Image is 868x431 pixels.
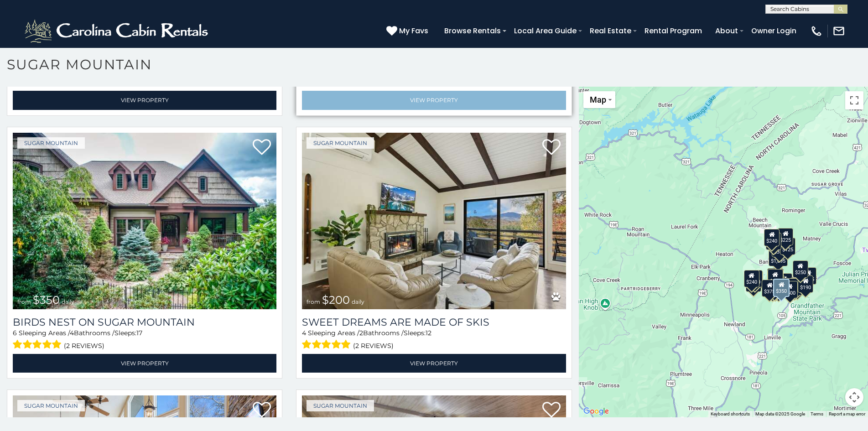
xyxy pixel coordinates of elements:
[13,328,276,352] div: Sleeping Areas / Bathrooms / Sleeps:
[13,91,276,109] a: View Property
[711,23,743,39] a: About
[811,411,823,416] a: Terms
[581,405,611,417] a: Open this area in Google Maps (opens a new window)
[767,268,783,286] div: $190
[440,23,505,39] a: Browse Rentals
[798,275,813,292] div: $190
[386,25,431,37] a: My Favs
[810,25,823,37] img: phone-regular-white.png
[302,133,566,309] img: Sweet Dreams Are Made Of Skis
[583,91,615,108] button: Change map style
[352,298,364,305] span: daily
[792,260,808,277] div: $250
[302,133,566,309] a: Sweet Dreams Are Made Of Skis from $200 daily
[581,405,611,417] img: Google
[253,401,271,420] a: Add to favorites
[307,137,374,149] a: Sugar Mountain
[322,293,350,306] span: $200
[302,328,566,352] div: Sleeping Areas / Bathrooms / Sleeps:
[845,91,863,109] button: Toggle fullscreen view
[787,278,802,296] div: $195
[13,133,276,309] a: Birds Nest On Sugar Mountain from $350 daily
[773,279,790,297] div: $350
[585,23,636,39] a: Real Estate
[778,228,793,245] div: $225
[13,133,276,309] img: Birds Nest On Sugar Mountain
[13,329,17,337] span: 6
[307,400,374,411] a: Sugar Mountain
[13,316,276,328] a: Birds Nest On Sugar Mountain
[509,23,581,39] a: Local Area Guide
[801,267,816,285] div: $155
[302,91,566,109] a: View Property
[17,137,85,149] a: Sugar Mountain
[776,273,792,291] div: $200
[743,270,759,287] div: $240
[747,23,801,39] a: Owner Login
[780,238,795,255] div: $125
[17,298,31,305] span: from
[302,316,566,328] a: Sweet Dreams Are Made Of Skis
[64,340,104,352] span: (2 reviews)
[17,400,85,411] a: Sugar Mountain
[769,249,788,266] div: $1,095
[359,329,363,337] span: 2
[755,411,805,416] span: Map data ©2025 Google
[307,298,320,305] span: from
[542,401,561,420] a: Add to favorites
[768,268,783,286] div: $265
[253,138,271,157] a: Add to favorites
[302,354,566,373] a: View Property
[845,388,863,406] button: Map camera controls
[590,95,606,104] span: Map
[762,279,777,296] div: $375
[766,232,781,249] div: $170
[746,274,761,291] div: $355
[711,411,750,417] button: Keyboard shortcuts
[33,293,60,306] span: $350
[399,25,428,36] span: My Favs
[13,354,276,373] a: View Property
[542,138,561,157] a: Add to favorites
[136,329,142,337] span: 17
[764,229,780,246] div: $240
[426,329,431,337] span: 12
[832,25,845,37] img: mail-regular-white.png
[829,411,865,416] a: Report a map error
[62,298,74,305] span: daily
[782,281,798,298] div: $500
[23,17,212,45] img: White-1-2.png
[747,270,763,287] div: $210
[771,239,787,257] div: $350
[768,269,783,286] div: $300
[302,329,306,337] span: 4
[640,23,707,39] a: Rental Program
[353,340,394,352] span: (2 reviews)
[70,329,74,337] span: 4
